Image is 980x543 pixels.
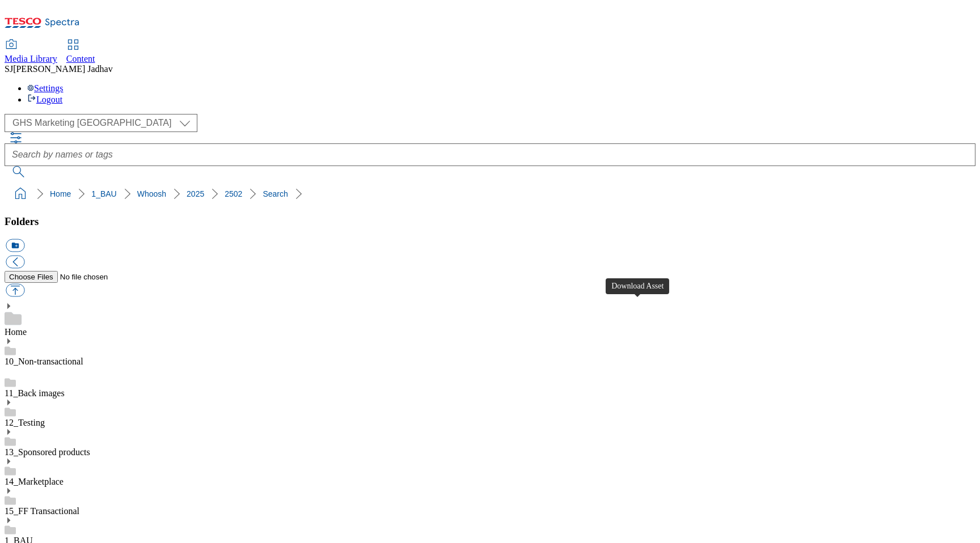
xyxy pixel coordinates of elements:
span: Media Library [5,54,57,63]
a: 14_Marketplace [5,477,64,486]
h3: Folders [5,215,975,228]
a: 10_Non-transactional [5,357,83,366]
a: 12_Testing [5,418,45,427]
a: 1_BAU [91,189,116,198]
input: Search by names or tags [5,143,975,166]
a: Settings [27,83,64,93]
a: home [11,185,29,203]
a: Search [263,189,288,198]
span: [PERSON_NAME] Jadhav [13,64,113,74]
nav: breadcrumb [5,183,975,205]
a: 2502 [225,189,242,198]
a: Logout [27,95,62,104]
a: Home [5,327,27,337]
span: Content [66,54,95,63]
a: Media Library [5,40,57,64]
a: Home [50,189,71,198]
a: 13_Sponsored products [5,447,90,457]
a: 11_Back images [5,388,65,398]
a: Content [66,40,95,64]
a: Whoosh [137,189,166,198]
a: 2025 [187,189,204,198]
span: SJ [5,64,13,74]
a: 15_FF Transactional [5,506,79,516]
